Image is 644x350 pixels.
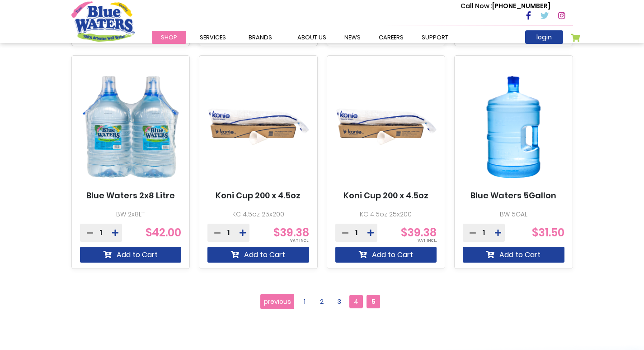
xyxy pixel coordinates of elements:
[463,247,564,263] button: Add to Cart
[80,210,182,219] p: BW 2x8LT
[200,33,226,42] span: Services
[298,295,311,308] a: 1
[71,1,135,41] a: store logo
[335,210,437,219] p: KC 4.5oz 25x200
[264,295,291,308] span: previous
[367,295,380,308] span: 5
[207,210,309,219] p: KC 4.5oz 25x200
[80,63,182,191] img: Blue Waters 2x8 Litre
[273,225,309,240] span: $39.38
[161,33,177,42] span: Shop
[335,63,437,191] img: Koni Cup 200 x 4.5oz
[80,247,182,263] button: Add to Cart
[332,295,346,308] a: 3
[343,191,428,201] a: Koni Cup 200 x 4.5oz
[401,225,437,240] span: $39.38
[461,1,492,10] span: Call Now :
[335,31,370,44] a: News
[349,295,363,308] a: 4
[207,63,309,191] img: Koni Cup 200 x 4.5oz
[86,191,175,201] a: Blue Waters 2x8 Litre
[249,33,272,42] span: Brands
[463,210,564,219] p: BW 5GAL
[146,225,181,240] span: $42.00
[260,294,294,309] a: previous
[413,31,457,44] a: support
[463,63,564,191] img: Blue Waters 5Gallon
[461,1,550,11] p: [PHONE_NUMBER]
[370,31,413,44] a: careers
[470,191,556,201] a: Blue Waters 5Gallon
[288,31,335,44] a: about us
[525,30,563,44] a: login
[315,295,329,308] a: 2
[532,225,564,240] span: $31.50
[207,247,309,263] button: Add to Cart
[216,191,301,201] a: Koni Cup 200 x 4.5oz
[335,247,437,263] button: Add to Cart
